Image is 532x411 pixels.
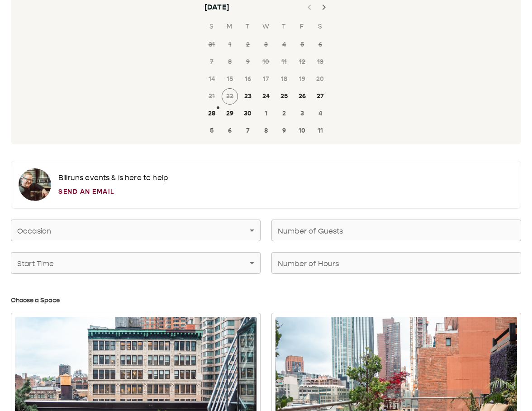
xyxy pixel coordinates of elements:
[276,105,292,122] button: 2
[258,123,274,139] button: 8
[276,88,292,105] button: 25
[240,18,256,36] span: Tuesday
[222,123,238,139] button: 6
[11,296,521,306] h3: Choose a Space
[58,172,168,183] p: Bill runs events & is here to help
[312,18,328,36] span: Saturday
[276,123,292,139] button: 9
[204,2,229,13] div: [DATE]
[294,88,310,105] button: 26
[294,105,310,122] button: 3
[240,88,256,105] button: 23
[58,187,168,196] a: Send an Email
[294,18,310,36] span: Friday
[204,123,220,139] button: 5
[222,105,238,122] button: 29
[204,18,220,36] span: Sunday
[312,88,328,105] button: 27
[258,105,274,122] button: 1
[240,105,256,122] button: 30
[258,18,274,36] span: Wednesday
[276,18,292,36] span: Thursday
[240,123,256,139] button: 7
[312,123,328,139] button: 11
[258,88,274,105] button: 24
[294,123,310,139] button: 10
[222,18,238,36] span: Monday
[204,105,220,122] button: 28
[312,105,328,122] button: 4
